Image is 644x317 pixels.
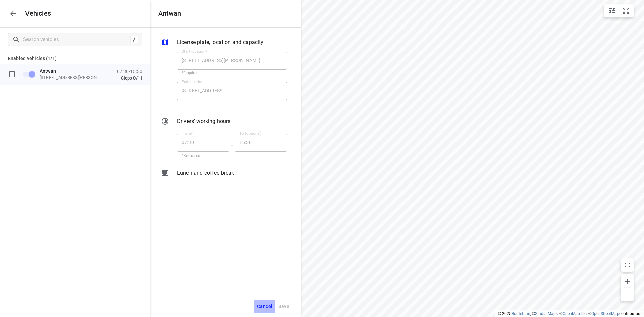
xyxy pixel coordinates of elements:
[562,311,588,316] a: OpenMapTiles
[254,300,275,313] button: Cancel
[40,75,107,80] p: [STREET_ADDRESS][PERSON_NAME]
[229,143,235,148] p: —
[117,75,142,81] p: Stops 0/11
[23,34,130,45] input: Search vehicles
[161,117,287,127] div: Drivers’ working hours
[619,4,633,17] button: Fit zoom
[177,117,230,125] p: Drivers’ working hours
[591,311,619,316] a: OpenStreetMap
[535,311,558,316] a: Stadia Maps
[40,68,56,73] span: Antwan
[130,36,138,43] div: /
[117,68,142,74] p: 07:30-16:30
[257,302,272,311] span: Cancel
[20,10,51,17] p: Vehicles
[19,68,36,81] span: Cannot edit in view mode
[161,169,287,189] div: Lunch and coffee break
[158,10,181,17] h5: Antwan
[498,311,641,316] li: © 2025 , © , © © contributors
[177,38,263,46] p: License plate, location and capacity
[161,38,287,48] div: License plate, location and capacity
[177,169,234,177] p: Lunch and coffee break
[604,4,634,17] div: small contained button group
[512,311,530,316] a: Routetitan
[182,71,282,75] p: *Required
[182,153,225,159] p: *Required
[5,67,19,81] div: Cannot edit in view mode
